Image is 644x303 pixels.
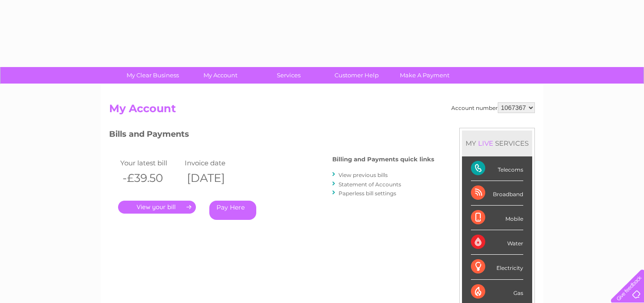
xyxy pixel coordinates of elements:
[451,102,535,113] div: Account number
[118,169,182,187] th: -£39.50
[476,139,495,147] div: LIVE
[339,181,401,188] a: Statement of Accounts
[118,157,182,169] td: Your latest bill
[471,156,523,181] div: Telecoms
[182,157,247,169] td: Invoice date
[339,190,396,197] a: Paperless bill settings
[462,130,532,156] div: MY SERVICES
[471,181,523,206] div: Broadband
[118,201,196,214] a: .
[320,67,394,84] a: Customer Help
[471,230,523,255] div: Water
[388,67,462,84] a: Make A Payment
[339,172,388,178] a: View previous bills
[116,67,190,84] a: My Clear Business
[471,206,523,230] div: Mobile
[184,67,258,84] a: My Account
[252,67,326,84] a: Services
[109,128,434,143] h3: Bills and Payments
[209,201,256,220] a: Pay Here
[471,255,523,279] div: Electricity
[109,102,535,119] h2: My Account
[182,169,247,187] th: [DATE]
[332,156,434,163] h4: Billing and Payments quick links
